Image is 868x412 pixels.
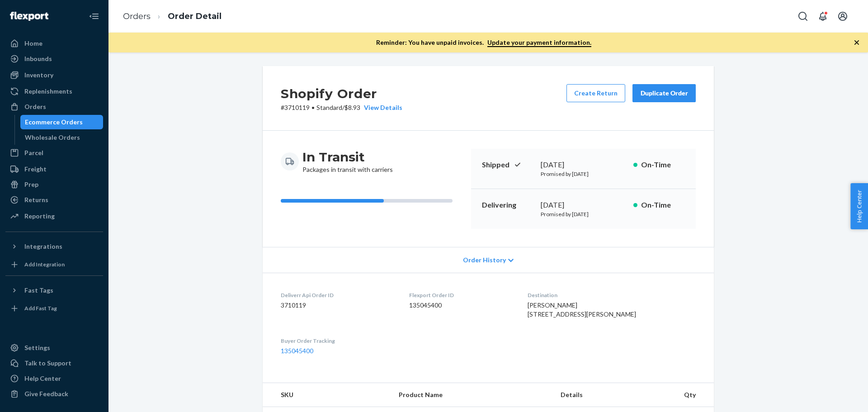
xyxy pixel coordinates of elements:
p: Promised by [DATE] [541,210,626,218]
h2: Shopify Order [281,84,402,103]
p: Delivering [482,200,533,210]
div: Settings [24,343,50,352]
div: Give Feedback [24,389,68,398]
span: • [311,104,315,111]
div: Prep [24,180,38,189]
img: Flexport logo [10,12,48,21]
button: Give Feedback [5,387,103,401]
button: Open account menu [834,7,852,25]
div: Integrations [24,242,62,251]
div: [DATE] [541,200,626,210]
div: Inbounds [24,54,52,63]
a: Prep [5,177,103,192]
p: Reminder: You have unpaid invoices. [376,38,591,47]
div: Inventory [24,71,53,80]
button: Duplicate Order [632,84,696,102]
div: Add Fast Tag [24,304,57,312]
a: Add Fast Tag [5,301,103,316]
a: Order Detail [168,11,222,21]
a: Returns [5,193,103,207]
a: Reporting [5,209,103,223]
a: Inventory [5,68,103,82]
th: Details [553,383,653,407]
a: Talk to Support [5,356,103,370]
div: Reporting [24,212,55,221]
p: On-Time [641,200,685,210]
div: Packages in transit with carriers [302,149,393,174]
div: Duplicate Order [640,89,688,98]
p: Promised by [DATE] [541,170,626,178]
div: Talk to Support [24,359,71,368]
p: Shipped [482,160,533,170]
div: Returns [24,195,48,204]
a: Ecommerce Orders [20,115,104,129]
button: View Details [360,103,402,112]
div: Freight [24,165,47,174]
dd: 135045400 [409,301,514,310]
th: SKU [263,383,392,407]
dd: 3710119 [281,301,395,310]
th: Qty [652,383,714,407]
button: Create Return [566,84,625,102]
div: Ecommerce Orders [25,118,83,127]
div: Home [24,39,42,48]
a: Add Integration [5,257,103,272]
span: [PERSON_NAME] [STREET_ADDRESS][PERSON_NAME] [528,301,636,318]
a: 135045400 [281,347,313,355]
a: Help Center [5,371,103,386]
a: Parcel [5,146,103,160]
button: Close Navigation [85,7,103,25]
a: Wholesale Orders [20,130,104,145]
div: Add Integration [24,260,65,268]
p: # 3710119 / $8.93 [281,103,402,112]
ol: breadcrumbs [116,3,229,30]
dt: Flexport Order ID [409,291,514,299]
dt: Buyer Order Tracking [281,337,395,345]
div: Parcel [24,148,43,157]
div: Wholesale Orders [25,133,80,142]
a: Settings [5,341,103,355]
button: Open notifications [814,7,832,25]
a: Freight [5,162,103,176]
button: Integrations [5,239,103,254]
span: Order History [463,256,506,265]
a: Orders [5,99,103,114]
a: Replenishments [5,84,103,99]
th: Product Name [392,383,553,407]
div: Replenishments [24,87,72,96]
dt: Deliverr Api Order ID [281,291,395,299]
p: On-Time [641,160,685,170]
a: Inbounds [5,52,103,66]
h3: In Transit [302,149,393,165]
a: Home [5,36,103,51]
div: Orders [24,102,46,111]
div: Help Center [24,374,61,383]
div: [DATE] [541,160,626,170]
a: Update your payment information. [487,38,591,47]
dt: Destination [528,291,696,299]
button: Open Search Box [794,7,812,25]
span: Standard [316,104,342,111]
div: Fast Tags [24,286,53,295]
a: Orders [123,11,151,21]
button: Fast Tags [5,283,103,298]
button: Help Center [850,183,868,229]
